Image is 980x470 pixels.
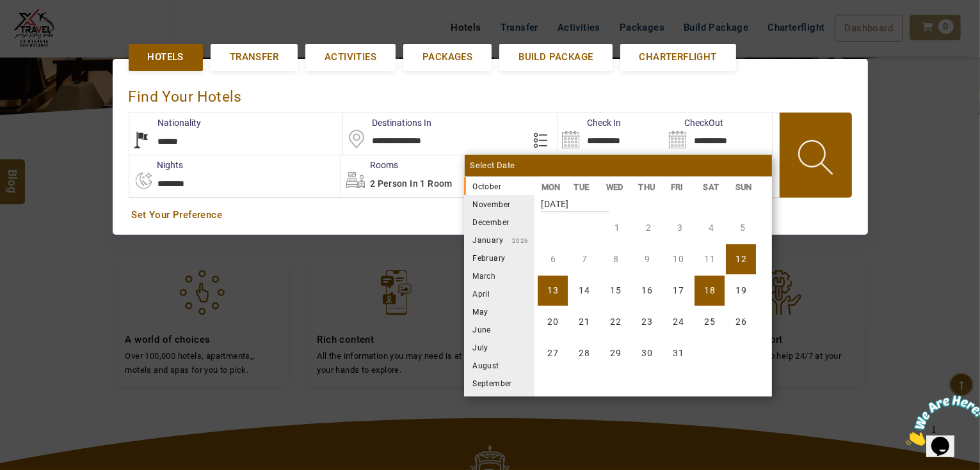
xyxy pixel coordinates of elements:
li: MON [534,180,567,194]
label: Rooms [341,159,398,171]
li: Tuesday, 28 October 2025 [569,338,599,368]
img: Chat attention grabber [5,5,84,56]
strong: [DATE] [541,189,609,212]
li: Tuesday, 14 October 2025 [569,276,599,306]
li: WED [599,180,632,194]
input: Search [665,113,772,155]
span: Charterflight [639,51,717,64]
li: July [464,338,534,356]
li: May [464,302,534,320]
li: January [464,231,534,249]
li: September [464,374,534,392]
label: Nationality [129,116,202,129]
li: Wednesday, 15 October 2025 [600,276,631,306]
li: March [464,267,534,285]
li: Saturday, 18 October 2025 [695,276,725,306]
label: nights [129,159,184,171]
li: Thursday, 30 October 2025 [632,338,662,368]
span: Activities [325,51,376,64]
li: Monday, 20 October 2025 [538,307,568,337]
li: SUN [728,180,761,194]
li: April [464,285,534,302]
span: Build Package [518,51,593,64]
li: Thursday, 23 October 2025 [632,307,662,337]
a: Charterflight [620,44,736,70]
li: Sunday, 26 October 2025 [726,307,756,337]
li: Wednesday, 22 October 2025 [600,307,631,337]
li: June [464,320,534,338]
li: THU [632,180,664,194]
a: Packages [403,44,492,70]
li: February [464,249,534,267]
div: Find Your Hotels [129,75,852,113]
span: Packages [422,51,472,64]
li: Friday, 17 October 2025 [663,276,693,306]
li: Friday, 31 October 2025 [663,338,693,368]
a: Transfer [211,44,298,70]
span: Hotels [148,51,184,64]
li: Sunday, 12 October 2025 [726,244,756,274]
a: Hotels [129,44,203,70]
small: 2026 [503,237,529,244]
label: CheckOut [665,116,723,129]
a: Activities [305,44,396,70]
li: Wednesday, 29 October 2025 [600,338,631,368]
a: Set Your Preference [132,208,849,222]
label: Check In [558,116,621,129]
span: Transfer [230,51,278,64]
li: FRI [664,180,696,194]
li: Tuesday, 21 October 2025 [569,307,599,337]
li: August [464,356,534,374]
li: November [464,195,534,213]
iframe: chat widget [901,390,980,451]
input: Search [558,113,665,155]
li: December [464,213,534,231]
li: Thursday, 16 October 2025 [632,276,662,306]
span: 2 Person in 1 Room [370,178,453,189]
li: October [464,177,534,195]
li: TUE [567,180,600,194]
li: Sunday, 19 October 2025 [726,276,756,306]
li: Monday, 27 October 2025 [538,338,568,368]
small: 2025 [501,184,591,191]
li: Friday, 24 October 2025 [663,307,693,337]
span: 1 [5,5,10,16]
li: Monday, 13 October 2025 [538,276,568,306]
div: Select Date [465,155,772,176]
a: Build Package [499,44,612,70]
label: Destinations In [343,116,431,129]
li: SAT [696,180,729,194]
li: Saturday, 25 October 2025 [695,307,725,337]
